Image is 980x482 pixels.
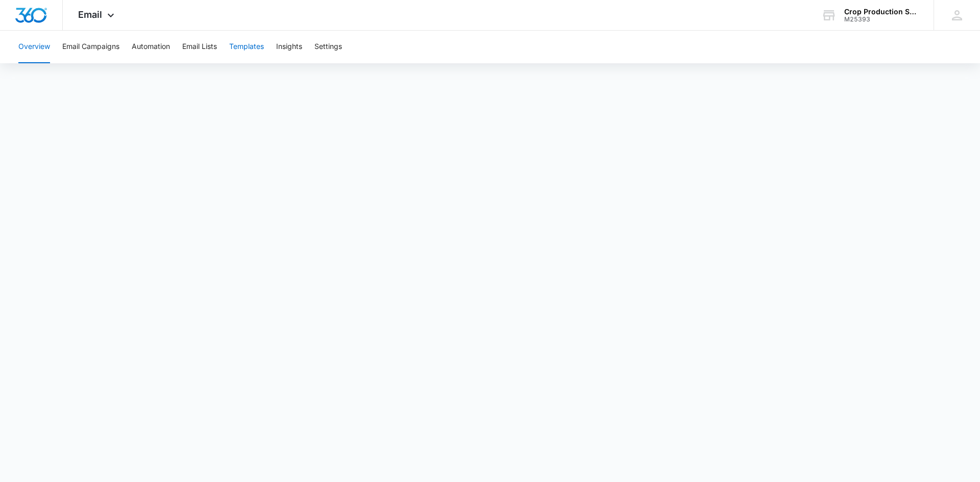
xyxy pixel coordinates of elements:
button: Automation [132,31,170,63]
button: Overview [18,31,50,63]
button: Email Lists [182,31,217,63]
button: Settings [314,31,342,63]
button: Insights [276,31,302,63]
div: account name [844,8,919,16]
div: account id [844,16,919,23]
button: Templates [229,31,264,63]
span: Email [78,9,102,20]
button: Email Campaigns [62,31,119,63]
